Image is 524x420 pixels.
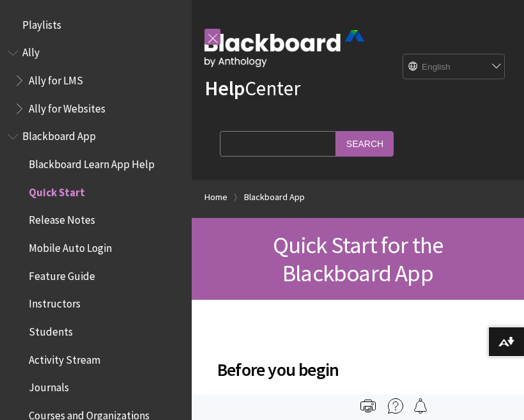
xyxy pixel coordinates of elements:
span: Blackboard App [22,126,96,143]
span: Playlists [22,14,61,31]
nav: Book outline for Playlists [8,14,184,36]
span: Ally for Websites [29,98,105,115]
a: HelpCenter [204,75,300,101]
a: Home [204,189,227,205]
input: Search [336,131,394,156]
strong: Help [204,75,245,101]
img: More help [388,398,403,414]
span: Before you begin [217,356,498,383]
img: Print [360,398,376,414]
span: Quick Start [29,182,85,199]
span: Ally [22,42,40,59]
span: Feature Guide [29,265,95,283]
span: Students [29,321,73,338]
span: Instructors [29,293,81,311]
select: Site Language Selector [403,54,505,80]
img: Follow this page [413,398,428,414]
span: Mobile Auto Login [29,237,112,254]
span: Quick Start for the Blackboard App [273,230,443,288]
span: Journals [29,377,69,394]
img: Blackboard by Anthology [204,30,364,67]
span: Activity Stream [29,349,100,366]
span: Blackboard Learn App Help [29,153,155,171]
span: Release Notes [29,210,95,227]
a: Blackboard App [244,189,305,205]
nav: Book outline for Anthology Ally Help [8,42,184,120]
span: Ally for LMS [29,70,83,87]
